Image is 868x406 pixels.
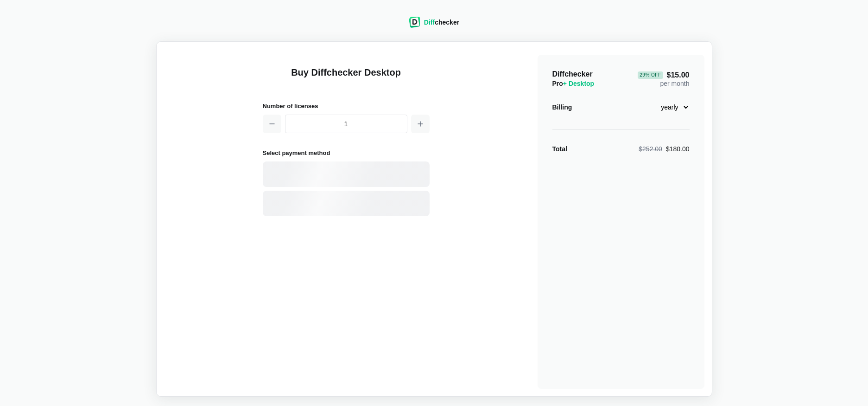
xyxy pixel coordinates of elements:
[409,17,420,28] img: Diffchecker logo
[639,144,689,154] div: $180.00
[424,19,435,26] span: Diff
[639,145,662,153] span: $252.00
[638,71,689,79] span: $15.00
[552,80,595,87] span: Pro
[638,71,663,79] div: 29 % Off
[263,66,430,90] h1: Buy Diffchecker Desktop
[409,22,459,29] a: Diffchecker logoDiffchecker
[638,70,689,88] div: per month
[552,145,567,153] strong: Total
[263,148,430,158] h2: Select payment method
[552,103,572,112] div: Billing
[563,80,594,87] span: + Desktop
[263,101,430,111] h2: Number of licenses
[424,18,459,27] div: checker
[552,70,593,78] span: Diffchecker
[285,115,407,133] input: 1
